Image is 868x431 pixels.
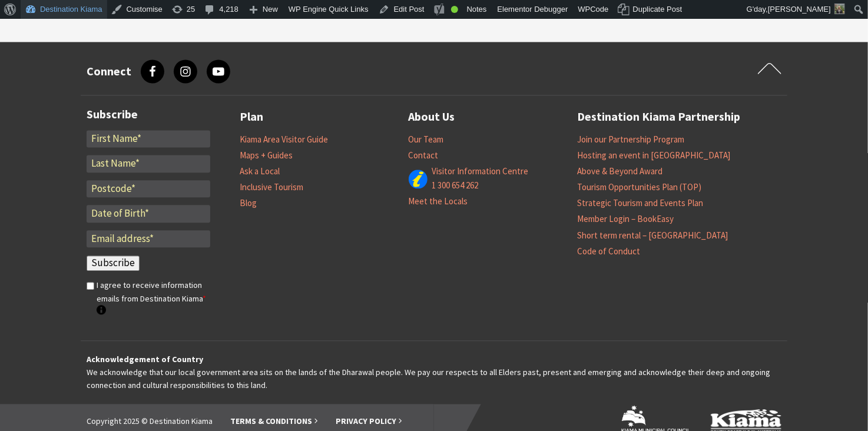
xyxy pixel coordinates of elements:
a: Maps + Guides [240,150,293,161]
img: Theresa-Mullan-1-30x30.png [834,4,845,14]
h3: Subscribe [87,107,210,121]
a: About Us [409,107,455,127]
p: We acknowledge that our local government area sits on the lands of the Dharawal people. We pay ou... [87,353,781,392]
a: Blog [240,197,257,209]
a: Above & Beyond Award [577,165,662,177]
a: 1 300 654 262 [432,180,479,191]
a: Plan [240,107,263,127]
label: I agree to receive information emails from Destination Kiama [97,279,210,318]
strong: Acknowledgement of Country [87,354,203,364]
a: Join our Partnership Program [577,134,684,145]
a: Privacy Policy [336,416,402,427]
h3: Connect [87,64,131,78]
input: Date of Birth* [87,205,210,223]
input: First Name* [87,130,210,148]
input: Postcode* [87,180,210,198]
a: Destination Kiama Partnership [577,107,740,127]
a: Short term rental – [GEOGRAPHIC_DATA] Code of Conduct [577,230,728,257]
a: Strategic Tourism and Events Plan [577,197,703,209]
a: Tourism Opportunities Plan (TOP) [577,181,701,193]
a: Hosting an event in [GEOGRAPHIC_DATA] [577,150,730,161]
input: Email address* [87,230,210,248]
input: Last Name* [87,155,210,173]
span: [PERSON_NAME] [768,5,831,14]
a: Visitor Information Centre [432,165,529,177]
a: Ask a Local [240,165,280,177]
a: Inclusive Tourism [240,181,303,193]
li: Copyright 2025 © Destination Kiama [87,415,213,427]
a: Our Team [409,134,444,145]
a: Terms & Conditions [230,416,318,427]
a: Contact [409,150,439,161]
a: Member Login – BookEasy [577,213,674,225]
div: Good [451,6,458,13]
a: Meet the Locals [409,195,468,207]
input: Subscribe [87,256,140,271]
a: Kiama Area Visitor Guide [240,134,328,145]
